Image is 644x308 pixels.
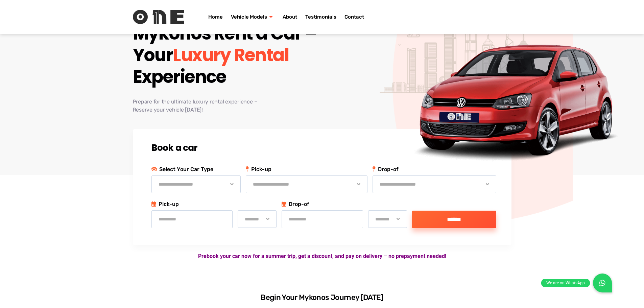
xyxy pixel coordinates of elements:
a: Testimonials [301,3,340,30]
a: We are on WhatsApp [593,274,612,292]
a: Contact [340,3,368,30]
span: Luxury Rental [173,44,289,66]
a: Home [204,3,227,30]
h1: Mykonos Rent a Car – Your Experience [133,23,332,88]
strong: Prebook your car now for a summer trip, get a discount, and pay on delivery – no prepayment needed! [198,253,446,259]
a: Vehicle Models [227,3,279,30]
p: Prepare for the ultimate luxury rental experience – Reserve your vehicle [DATE]! [133,98,332,114]
p: Pick-up [151,200,277,209]
span: Pick-up [246,165,368,174]
a: About [279,3,301,30]
img: One Rent a Car & Bike Banner Image [399,36,630,167]
h2: Book a car [151,143,496,153]
p: Select Your Car Type [151,165,241,174]
p: Drop-of [282,200,407,209]
div: We are on WhatsApp [541,279,590,287]
h3: Begin Your Mykonos Journey [DATE] [238,293,407,302]
img: Rent One Logo without Text [133,10,184,24]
